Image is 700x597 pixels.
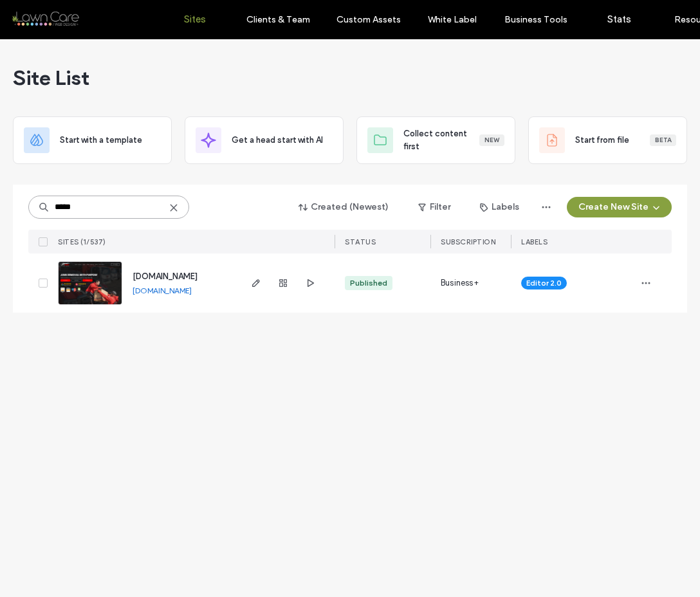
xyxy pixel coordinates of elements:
button: Labels [468,197,531,217]
label: Clients & Team [246,14,310,25]
span: Editor 2.0 [526,277,562,289]
button: Create New Site [567,197,672,217]
a: [DOMAIN_NAME] [133,286,192,295]
span: Start with a template [60,134,142,147]
span: Collect content first [403,127,479,153]
a: [DOMAIN_NAME] [133,271,198,281]
span: Get a head start with AI [232,134,323,147]
div: Start from fileBeta [528,116,687,164]
span: SITES (1/537) [58,237,106,246]
label: Business Tools [504,14,567,25]
div: Get a head start with AI [185,116,344,164]
span: Help [30,9,56,21]
div: New [479,134,504,146]
div: Collect content firstNew [356,116,515,164]
span: STATUS [345,237,376,246]
label: Custom Assets [336,14,401,25]
span: Business+ [441,277,479,289]
label: White Label [428,14,477,25]
div: Start with a template [13,116,172,164]
label: Stats [607,14,631,25]
span: LABELS [521,237,548,246]
div: Published [350,277,387,289]
button: Filter [405,197,463,217]
button: Created (Newest) [288,197,400,217]
span: Site List [13,65,89,91]
span: Start from file [575,134,629,147]
label: Sites [184,14,206,25]
div: Beta [650,134,676,146]
span: SUBSCRIPTION [441,237,495,246]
